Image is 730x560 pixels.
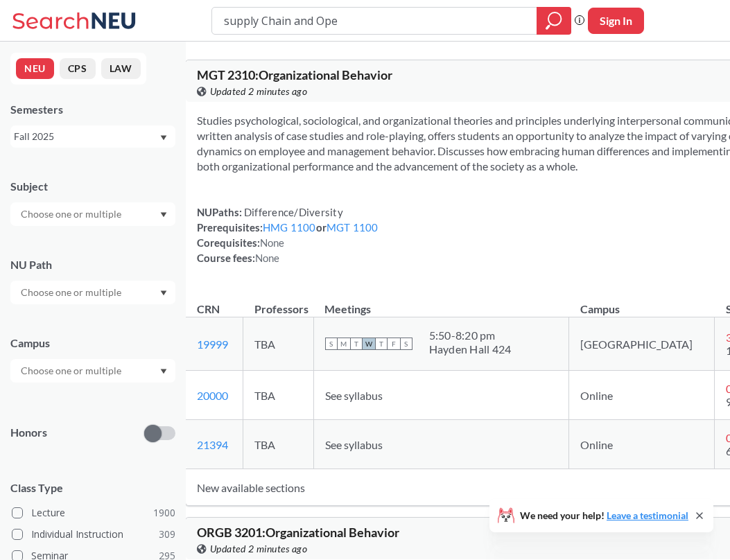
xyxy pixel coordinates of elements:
[12,525,175,543] label: Individual Instruction
[10,179,175,194] div: Subject
[388,338,400,350] span: F
[325,389,383,402] span: See syllabus
[520,511,688,520] span: We need your help!
[197,438,228,451] a: 21394
[60,58,96,79] button: CPS
[10,359,175,383] div: Dropdown arrow
[160,290,167,296] svg: Dropdown arrow
[375,338,388,350] span: T
[569,288,715,317] th: Campus
[243,420,313,469] td: TBA
[10,257,175,272] div: NU Path
[10,335,175,351] div: Campus
[429,342,512,356] div: Hayden Hall 424
[569,420,715,469] td: Online
[197,525,399,540] span: ORGB 3201 : Organizational Behavior
[14,362,130,379] input: Choose one or multiple
[338,338,350,350] span: M
[313,288,569,317] th: Meetings
[14,129,159,144] div: Fall 2025
[546,11,562,30] svg: magnifying glass
[10,202,175,226] div: Dropdown arrow
[197,204,379,265] div: NUPaths: Prerequisites: or Corequisites: Course fees:
[429,329,512,342] div: 5:50 - 8:20 pm
[242,206,343,218] span: Difference/Diversity
[260,236,285,249] span: None
[101,58,141,79] button: LAW
[243,288,313,317] th: Professors
[263,221,316,234] a: HMG 1100
[243,371,313,420] td: TBA
[223,9,527,33] input: Class, professor, course number, "phrase"
[537,7,571,35] div: magnifying glass
[160,369,167,374] svg: Dropdown arrow
[400,338,412,350] span: S
[588,8,644,34] button: Sign In
[569,317,715,371] td: [GEOGRAPHIC_DATA]
[14,206,130,222] input: Choose one or multiple
[210,541,308,557] span: Updated 2 minutes ago
[197,67,392,82] span: MGT 2310 : Organizational Behavior
[160,135,167,141] svg: Dropdown arrow
[327,221,379,234] a: MGT 1100
[10,281,175,304] div: Dropdown arrow
[16,58,54,79] button: NEU
[197,301,220,317] div: CRN
[243,317,313,371] td: TBA
[325,438,383,451] span: See syllabus
[153,505,175,520] span: 1900
[363,338,375,350] span: W
[10,425,47,441] p: Honors
[10,125,175,148] div: Fall 2025Dropdown arrow
[160,212,167,218] svg: Dropdown arrow
[350,338,363,350] span: T
[10,480,175,496] span: Class Type
[255,252,280,264] span: None
[569,371,715,420] td: Online
[210,84,308,99] span: Updated 2 minutes ago
[325,338,338,350] span: S
[197,389,228,402] a: 20000
[159,527,175,542] span: 309
[607,509,688,521] a: Leave a testimonial
[197,338,228,351] a: 19999
[10,102,175,117] div: Semesters
[12,504,175,522] label: Lecture
[14,284,130,301] input: Choose one or multiple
